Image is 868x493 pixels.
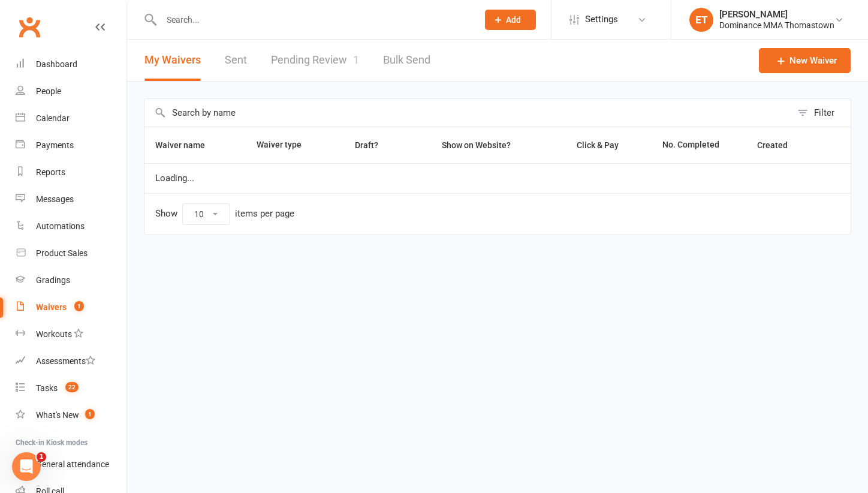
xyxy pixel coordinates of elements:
div: Assessments [36,356,95,366]
span: Add [506,15,521,25]
a: General attendance kiosk mode [16,451,126,478]
div: Payments [36,140,74,150]
div: Gradings [36,275,70,285]
a: What's New1 [16,402,126,429]
div: Dominance MMA Thomastown [719,20,834,31]
a: Clubworx [14,12,44,42]
a: Sent [225,40,247,81]
div: Product Sales [36,248,88,258]
button: Draft? [344,138,391,152]
span: Created [757,140,801,150]
input: Search by name [144,99,791,127]
span: Show on Website? [442,140,511,150]
span: Draft? [355,140,378,150]
td: Loading... [144,163,851,193]
span: 1 [85,409,95,419]
div: What's New [36,410,79,420]
div: Automations [36,221,85,231]
iframe: Intercom live chat [12,452,41,481]
button: Click & Pay [566,138,632,152]
span: 1 [353,53,359,66]
span: 1 [74,301,84,311]
a: Payments [16,132,126,159]
div: General attendance [36,459,109,469]
div: Tasks [36,383,58,393]
div: ET [689,8,713,32]
input: Search... [158,11,469,28]
a: Calendar [16,105,126,132]
div: items per page [235,209,294,219]
span: Settings [585,6,618,33]
a: Workouts [16,321,126,348]
button: Filter [791,99,851,127]
a: Product Sales [16,240,126,267]
a: New Waiver [759,48,851,73]
a: Tasks 22 [16,375,126,402]
button: Add [485,10,536,30]
th: Waiver type [246,127,325,163]
a: Automations [16,213,126,240]
button: My Waivers [144,40,201,81]
a: Bulk Send [383,40,430,81]
a: Reports [16,159,126,186]
div: Reports [36,167,65,177]
a: Messages [16,186,126,213]
a: Waivers 1 [16,294,126,321]
div: Waivers [36,302,67,312]
div: Dashboard [36,59,77,69]
div: Filter [814,106,834,120]
button: Show on Website? [431,138,524,152]
div: Show [155,203,294,225]
a: People [16,78,126,105]
a: Pending Review1 [271,40,359,81]
div: Workouts [36,329,72,339]
span: 22 [65,382,79,392]
div: Calendar [36,113,70,123]
div: [PERSON_NAME] [719,9,834,20]
a: Gradings [16,267,126,294]
div: People [36,86,61,96]
button: Created [757,138,801,152]
a: Dashboard [16,51,126,78]
th: No. Completed [652,127,746,163]
button: Waiver name [155,138,218,152]
a: Assessments [16,348,126,375]
div: Messages [36,194,74,204]
span: Waiver name [155,140,218,150]
span: 1 [37,452,46,462]
span: Click & Pay [577,140,619,150]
